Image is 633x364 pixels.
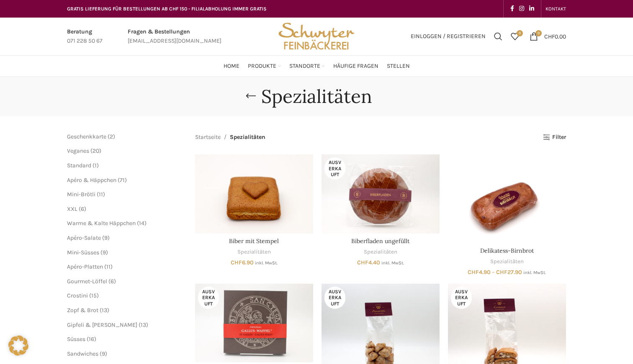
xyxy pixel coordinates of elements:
[407,28,490,45] a: Einloggen / Registrieren
[480,247,534,254] a: Delikatess-Birnbrot
[508,3,517,15] a: Facebook social link
[63,58,570,74] div: Main navigation
[468,269,491,276] bdi: 4.90
[230,133,265,142] span: Spezialitäten
[525,28,570,45] a: 0 CHF0.00
[67,205,77,213] span: XXL
[231,259,254,266] bdi: 6.90
[490,28,507,45] a: Suchen
[451,287,472,309] span: Ausverkauft
[67,336,85,343] a: Süsses
[357,259,368,266] span: CHF
[231,259,242,266] span: CHF
[67,162,91,169] a: Standard
[357,259,380,266] bdi: 4.40
[67,234,101,241] a: Apéro-Salate
[67,278,107,285] span: Gourmet-Löffel
[128,27,221,46] a: Infobox link
[67,191,95,198] a: Mini-Brötli
[229,237,279,245] a: Biber mit Stempel
[95,162,97,169] span: 1
[543,134,566,141] a: Filter
[111,278,114,285] span: 6
[541,0,570,17] div: Secondary navigation
[492,269,495,276] span: –
[333,58,378,74] a: Häufige Fragen
[110,133,113,140] span: 2
[387,62,410,70] span: Stellen
[67,263,103,270] a: Apéro-Platten
[237,248,271,256] a: Spezialitäten
[324,157,345,179] span: Ausverkauft
[496,269,507,276] span: CHF
[381,260,404,266] small: inkl. MwSt.
[468,269,479,276] span: CHF
[93,147,99,154] span: 20
[195,284,313,362] a: Galluswaffel
[261,85,372,108] h1: Spezialitäten
[496,269,522,276] bdi: 27.90
[195,133,221,142] a: Startseite
[546,0,566,17] a: KONTAKT
[120,177,125,184] span: 71
[81,205,84,213] span: 6
[322,154,440,233] a: Biberfladen ungefüllt
[544,33,555,40] span: CHF
[141,321,146,328] span: 13
[224,62,239,70] span: Home
[67,307,98,314] a: Zopf & Brot
[364,248,397,256] a: Spezialitäten
[255,260,278,266] small: inkl. MwSt.
[490,258,524,266] a: Spezialitäten
[333,62,378,70] span: Häufige Fragen
[517,30,523,36] span: 0
[195,133,265,142] nav: Breadcrumb
[106,263,111,270] span: 11
[546,6,566,12] span: KONTAKT
[411,33,486,39] span: Einloggen / Registrieren
[102,307,107,314] span: 13
[67,177,116,184] a: Apéro & Häppchen
[67,147,89,154] a: Veganes
[67,27,103,46] a: Infobox link
[103,249,106,256] span: 9
[507,28,523,45] a: 0
[195,154,313,233] a: Biber mit Stempel
[517,3,527,15] a: Instagram social link
[448,154,566,243] a: Delikatess-Birnbrot
[139,220,144,227] span: 14
[67,321,137,328] a: Gipfeli & [PERSON_NAME]
[387,58,410,74] a: Stellen
[67,220,136,227] a: Warme & Kalte Häppchen
[91,292,97,299] span: 15
[67,133,106,140] a: Geschenkkarte
[102,350,105,357] span: 9
[198,287,219,309] span: Ausverkauft
[248,58,281,74] a: Produkte
[67,292,88,299] a: Crostini
[544,33,566,40] bdi: 0.00
[324,287,345,309] span: Ausverkauft
[67,249,99,256] a: Mini-Süsses
[67,350,98,357] a: Sandwiches
[289,62,320,70] span: Standorte
[523,270,546,275] small: inkl. MwSt.
[351,237,409,245] a: Biberfladen ungefüllt
[527,3,537,15] a: Linkedin social link
[224,58,239,74] a: Home
[104,234,108,241] span: 9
